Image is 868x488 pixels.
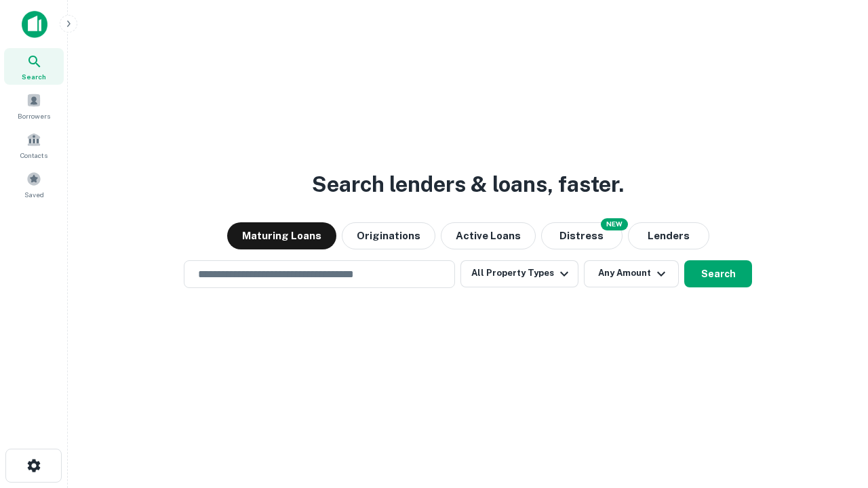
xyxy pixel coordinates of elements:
img: capitalize-icon.png [22,11,47,38]
button: All Property Types [460,260,578,287]
h3: Search lenders & loans, faster. [312,168,624,201]
a: Search [4,48,64,85]
span: Saved [24,189,44,200]
button: Active Loans [441,222,536,249]
span: Borrowers [18,110,50,121]
button: Search distressed loans with lien and other non-mortgage details. [541,222,623,249]
a: Borrowers [4,87,64,124]
iframe: Chat Widget [800,380,868,445]
span: Contacts [20,150,47,161]
div: NEW [601,218,628,230]
a: Saved [4,166,64,203]
a: Contacts [4,127,64,163]
span: Search [22,71,46,82]
button: Originations [342,222,435,249]
button: Any Amount [584,260,679,287]
button: Maturing Loans [227,222,336,249]
button: Search [684,260,752,287]
button: Lenders [628,222,709,249]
